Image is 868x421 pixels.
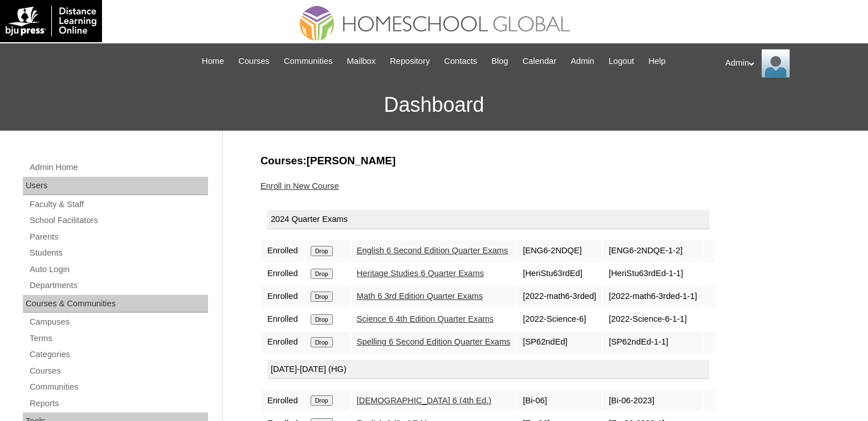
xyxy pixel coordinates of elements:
a: Science 6 4th Edition Quarter Exams [357,314,494,323]
span: Help [649,55,666,68]
a: School Facilitators [28,213,208,228]
td: [Bi-06] [517,390,602,411]
img: Admin Homeschool Global [761,49,790,78]
a: Admin [565,55,600,68]
a: Communities [278,55,339,68]
span: Blog [491,55,508,68]
a: Home [196,55,230,68]
span: Home [202,55,224,68]
span: Calendar [523,55,556,68]
td: [SP62ndEd] [517,331,602,353]
a: Parents [28,230,208,244]
span: Courses [238,55,270,68]
input: Drop [311,292,333,302]
a: Math 6 3rd Edition Quarter Exams [357,292,483,301]
span: Communities [284,55,333,68]
td: [HeriStu63rdEd-1-1] [603,263,703,285]
td: Enrolled [262,286,304,307]
a: Courses [28,364,208,378]
td: [2022-math6-3rded] [517,286,602,307]
a: Heritage Studies 6 Quarter Exams [357,269,484,278]
a: Logout [603,55,640,68]
a: Terms [28,331,208,346]
span: Repository [390,55,430,68]
a: Admin Home [28,160,208,175]
td: Enrolled [262,390,304,411]
span: Contacts [444,55,477,68]
a: Students [28,246,208,260]
h3: Dashboard [6,79,862,131]
a: Communities [28,380,208,394]
td: Enrolled [262,331,304,353]
td: [ENG6-2NDQE-1-2] [603,240,703,262]
a: Mailbox [341,55,382,68]
input: Drop [311,246,333,256]
span: Logout [609,55,634,68]
input: Drop [311,269,333,279]
img: logo-white.png [6,6,96,37]
a: Contacts [438,55,483,68]
input: Drop [311,395,333,406]
td: [2022-math6-3rded-1-1] [603,286,703,307]
td: [Bi-06-2023] [603,390,703,411]
td: [SP62ndEd-1-1] [603,331,703,353]
input: Drop [311,337,333,347]
a: Departments [28,278,208,293]
span: Mailbox [347,55,376,68]
div: Admin [726,49,857,78]
td: [HeriStu63rdEd] [517,263,602,285]
td: [ENG6-2NDQE] [517,240,602,262]
a: Blog [486,55,514,68]
a: Campuses [28,315,208,329]
a: English 6 Second Edition Quarter Exams [357,246,508,255]
a: Enroll in New Course [260,181,339,191]
a: Spelling 6 Second Edition Quarter Exams [357,337,511,346]
h3: Courses:[PERSON_NAME] [260,153,825,168]
a: Auto Login [28,262,208,277]
a: Repository [384,55,435,68]
a: Calendar [517,55,562,68]
a: Help [643,55,671,68]
a: Categories [28,347,208,362]
a: Reports [28,396,208,411]
a: Courses [233,55,275,68]
td: [2022-Science-6] [517,309,602,330]
div: [DATE]-[DATE] (HG) [267,360,710,379]
span: Admin [570,55,594,68]
td: Enrolled [262,240,304,262]
div: Courses & Communities [23,295,208,313]
a: [DEMOGRAPHIC_DATA] 6 (4th Ed.) [357,396,491,405]
td: Enrolled [262,263,304,285]
td: [2022-Science-6-1-1] [603,309,703,330]
div: 2024 Quarter Exams [267,210,710,229]
a: Faculty & Staff [28,197,208,212]
div: Users [23,177,208,195]
td: Enrolled [262,309,304,330]
input: Drop [311,314,333,325]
